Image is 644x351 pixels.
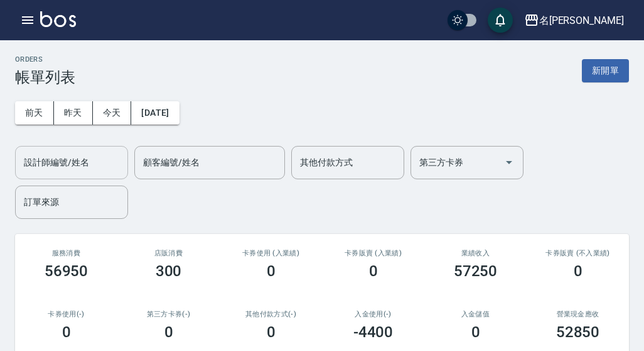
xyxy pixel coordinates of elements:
[132,249,205,257] h2: 店販消費
[235,249,307,257] h2: 卡券使用 (入業績)
[30,310,102,318] h2: 卡券使用(-)
[337,249,409,257] h2: 卡券販賣 (入業績)
[62,323,71,341] h3: 0
[15,55,75,64] h2: ORDERS
[15,69,75,86] h3: 帳單列表
[499,152,519,172] button: Open
[267,262,276,280] h3: 0
[542,310,614,318] h2: 營業現金應收
[574,262,582,280] h3: 0
[132,310,205,318] h2: 第三方卡券(-)
[164,323,173,341] h3: 0
[439,249,512,257] h2: 業績收入
[15,101,54,125] button: 前天
[337,310,409,318] h2: 入金使用(-)
[439,310,512,318] h2: 入金儲值
[267,323,276,341] h3: 0
[235,310,307,318] h2: 其他付款方式(-)
[40,11,76,27] img: Logo
[353,323,394,341] h3: -4400
[93,101,132,125] button: 今天
[54,101,93,125] button: 昨天
[582,64,629,76] a: 新開單
[369,262,378,280] h3: 0
[131,101,179,125] button: [DATE]
[582,59,629,82] button: 新開單
[454,262,498,280] h3: 57250
[488,8,513,33] button: save
[156,262,182,280] h3: 300
[556,323,600,341] h3: 52850
[30,249,102,257] h3: 服務消費
[471,323,480,341] h3: 0
[542,249,614,257] h2: 卡券販賣 (不入業績)
[539,13,624,28] div: 名[PERSON_NAME]
[519,8,629,33] button: 名[PERSON_NAME]
[45,262,89,280] h3: 56950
